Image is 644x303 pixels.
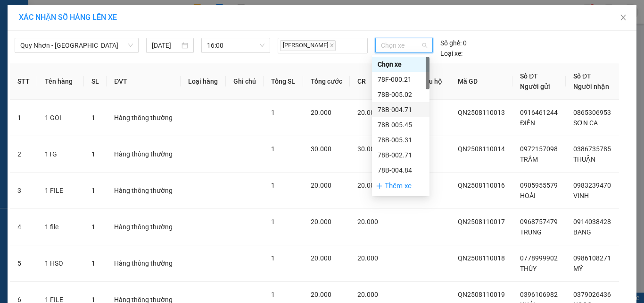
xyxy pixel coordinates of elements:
span: 1 [271,109,275,116]
span: 0914038428 [573,218,611,225]
td: 1 HSO [37,245,84,282]
span: Người nhận [573,83,609,90]
span: THUẬN [573,156,595,163]
span: close [330,43,334,48]
span: 20.000 [357,182,378,189]
span: 1 [91,114,95,121]
th: Ghi chú [226,63,264,100]
span: THÚY [520,265,537,272]
span: 0916461244 [520,109,558,116]
th: Tổng cước [303,63,350,100]
span: 1 [91,223,95,231]
td: 3 [10,173,37,209]
span: QN2508110019 [458,291,505,298]
span: 0986108271 [573,254,611,262]
div: Chọn xe [378,59,424,69]
td: Hàng thông thường [107,245,181,282]
div: 78B-004.71 [372,102,429,117]
div: 78F-000.21 [378,74,424,85]
th: Loại hàng [181,63,226,100]
div: 78B-005.45 [378,120,424,130]
span: 30.000 [357,145,378,153]
div: 78B-004.84 [378,165,424,175]
span: VINH [573,192,589,199]
td: Hàng thông thường [107,136,181,173]
span: 1 [271,218,275,225]
span: [PERSON_NAME] [280,40,336,51]
div: Chọn xe [372,57,429,72]
td: 5 [10,245,37,282]
td: 1 GOI [37,100,84,136]
td: 1 file [37,209,84,245]
span: 0396106982 [520,291,558,298]
th: STT [10,63,37,100]
div: 78B-002.71 [378,150,424,160]
th: SL [84,63,107,100]
td: Hàng thông thường [107,100,181,136]
div: 0 [440,38,467,48]
th: Tên hàng [37,63,84,100]
span: 20.000 [357,291,378,298]
span: Loại xe: [440,48,462,59]
span: QN2508110014 [458,145,505,153]
span: ĐIỀN [520,119,535,127]
span: 0972157098 [520,145,558,153]
span: 1 [91,260,95,267]
td: Hàng thông thường [107,173,181,209]
span: 16:00 [207,38,265,52]
span: 0379026436 [573,291,611,298]
span: 0983239470 [573,182,611,189]
span: 30.000 [311,145,331,153]
span: 1 [271,291,275,298]
span: 20.000 [311,109,331,116]
div: 78B-005.45 [372,117,429,132]
span: 0905955579 [520,182,558,189]
span: MỸ [573,265,583,272]
span: 0778999902 [520,254,558,262]
div: 78F-000.21 [372,72,429,87]
span: 20.000 [357,218,378,225]
td: 1 [10,100,37,136]
td: Hàng thông thường [107,209,181,245]
span: 1 [91,150,95,158]
span: Số ĐT [520,72,538,80]
th: Thu hộ [413,63,450,100]
span: close [619,14,627,21]
span: 0386735785 [573,145,611,153]
span: 1 [271,182,275,189]
span: TRUNG [520,228,542,236]
div: 78B-005.02 [372,87,429,102]
td: 4 [10,209,37,245]
div: 78B-002.71 [372,147,429,163]
td: 1 FILE [37,173,84,209]
div: 78B-005.31 [372,132,429,147]
span: 1 [271,145,275,153]
span: 20.000 [311,182,331,189]
span: HOÀI [520,192,536,199]
th: CR [350,63,390,100]
span: QN2508110013 [458,109,505,116]
input: 11/08/2025 [152,40,179,51]
span: Chọn xe [381,38,427,52]
span: QN2508110016 [458,182,505,189]
span: 20.000 [311,254,331,262]
span: BANG [573,228,591,236]
span: TRÂM [520,156,538,163]
button: Close [610,5,636,31]
span: plus [376,182,383,190]
div: 78B-005.02 [378,89,424,100]
span: Người gửi [520,83,550,90]
span: SƠN CA [573,119,598,127]
span: 1 [271,254,275,262]
span: 20.000 [357,109,378,116]
span: Số ghế: [440,38,462,48]
span: 20.000 [311,291,331,298]
span: Quy Nhơn - Tuy Hòa [20,38,133,52]
span: 1 [91,187,95,194]
span: QN2508110017 [458,218,505,225]
div: 78B-005.31 [378,135,424,145]
span: 0865306953 [573,109,611,116]
span: Số ĐT [573,72,591,80]
td: 2 [10,136,37,173]
span: 0968757479 [520,218,558,225]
